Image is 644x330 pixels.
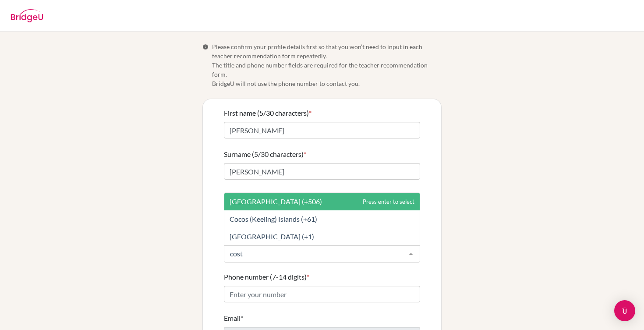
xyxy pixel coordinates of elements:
[224,149,306,160] label: Surname (5/30 characters)
[224,190,304,201] label: Job title (7/60 characters)
[614,300,635,321] div: Open Intercom Messenger
[228,249,402,258] input: Select a code
[224,286,420,302] input: Enter your number
[224,122,420,138] input: Enter your first name
[224,163,420,180] input: Enter your surname
[11,9,43,22] img: BridgeU logo
[230,215,317,223] span: Cocos (Keeling) Islands (+61)
[212,42,442,88] span: Please confirm your profile details first so that you won’t need to input in each teacher recomme...
[202,44,209,50] span: Info
[224,272,309,282] label: Phone number (7-14 digits)
[230,197,322,206] span: [GEOGRAPHIC_DATA] (+506)
[224,108,311,118] label: First name (5/30 characters)
[224,313,243,323] label: Email*
[230,232,314,241] span: [GEOGRAPHIC_DATA] (+1)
